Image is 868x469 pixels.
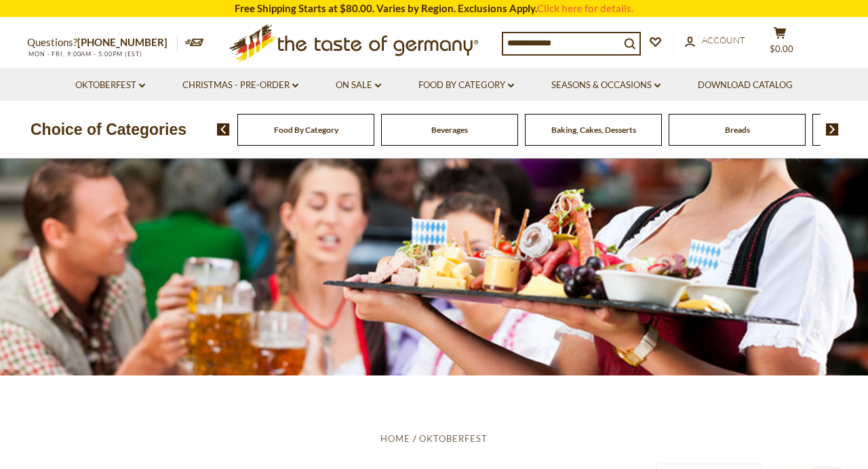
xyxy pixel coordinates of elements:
[27,50,142,58] span: MON - FRI, 9:00AM - 5:00PM (EST)
[725,125,750,135] a: Breads
[217,123,230,136] img: previous arrow
[77,36,167,48] a: [PHONE_NUMBER]
[826,123,839,136] img: next arrow
[419,433,488,444] a: Oktoberfest
[418,78,514,93] a: Food By Category
[537,2,633,14] a: Click here for details.
[685,33,745,48] a: Account
[551,78,660,93] a: Seasons & Occasions
[274,125,338,135] a: Food By Category
[336,78,381,93] a: On Sale
[698,78,793,93] a: Download Catalog
[27,34,178,52] p: Questions?
[770,43,793,54] span: $0.00
[759,26,800,60] button: $0.00
[431,125,468,135] a: Beverages
[702,35,745,45] span: Account
[380,433,410,444] a: Home
[182,78,298,93] a: Christmas - PRE-ORDER
[75,78,145,93] a: Oktoberfest
[551,125,636,135] a: Baking, Cakes, Desserts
